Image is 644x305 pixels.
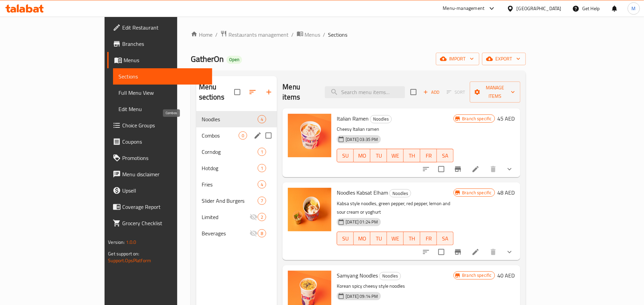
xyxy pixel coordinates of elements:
div: Noodles [389,189,411,197]
span: TH [406,234,418,244]
div: items [258,115,266,123]
button: Manage items [470,82,520,103]
span: Corndog [202,148,258,156]
button: SA [437,232,454,245]
button: show more [501,161,518,177]
button: FR [420,149,437,162]
p: Cheesy Italian ramen [337,125,454,133]
a: Edit Menu [113,101,212,117]
button: import [436,53,479,65]
button: FR [420,232,437,245]
span: Italian Ramen [337,113,369,124]
span: Noodles Kabsat Elham [337,187,388,198]
button: TU [370,149,387,162]
div: Slider And Burgers7 [196,193,277,209]
p: Korean spicy cheesy style noodles [337,282,454,290]
a: Promotions [107,150,212,166]
svg: Show Choices [505,165,514,173]
div: Hotdog1 [196,160,277,176]
div: Slider And Burgers [202,197,258,205]
div: items [258,197,266,205]
button: TH [404,149,420,162]
div: items [258,213,266,221]
div: Limited2 [196,209,277,225]
a: Edit menu item [472,165,480,173]
span: Select section first [442,87,470,97]
div: Menu-management [443,4,485,13]
li: / [292,31,294,39]
div: Beverages8 [196,225,277,241]
a: Grocery Checklist [107,215,212,231]
span: GatherOn [191,51,224,67]
a: Branches [107,36,212,52]
span: Noodles [370,115,391,123]
span: WE [390,234,401,244]
button: TU [370,232,387,245]
svg: Show Choices [505,248,514,256]
span: Open [226,57,242,62]
span: Samyang Noodles [337,270,378,281]
span: Select to update [434,245,448,259]
span: Sections [328,31,348,39]
span: WE [390,151,401,161]
a: Edit Restaurant [107,19,212,36]
input: search [325,86,405,98]
button: edit [253,130,263,141]
span: Branch specific [459,272,494,279]
span: Add [422,88,441,96]
span: FR [423,234,434,244]
button: Branch-specific-item [450,244,466,260]
div: items [258,148,266,156]
img: Noodles Kabsat Elham [288,188,331,231]
nav: Menu sections [196,108,277,244]
button: MO [354,149,370,162]
div: [GEOGRAPHIC_DATA] [517,5,562,12]
span: Choice Groups [122,121,207,129]
span: SU [340,151,351,161]
span: Edit Menu [118,105,207,113]
svg: Inactive section [250,229,258,237]
span: Hotdog [202,164,258,172]
button: SU [337,149,354,162]
span: 2 [258,214,266,220]
button: sort-choices [418,244,434,260]
button: delete [485,244,501,260]
span: SA [440,234,451,244]
span: Noodles [390,190,411,197]
span: Version: [108,238,125,247]
div: items [258,164,266,172]
a: Menu disclaimer [107,166,212,182]
span: Select all sections [230,85,244,99]
a: Support.OpsPlatform [108,256,151,265]
button: SA [437,149,454,162]
button: TH [404,232,420,245]
span: 4 [258,181,266,188]
div: items [239,131,247,140]
span: Combos [202,131,239,140]
div: Noodles [202,115,258,123]
span: TU [373,234,384,244]
span: Menu disclaimer [122,170,207,178]
a: Coverage Report [107,199,212,215]
a: Menus [297,30,320,39]
div: Noodles4 [196,111,277,127]
button: WE [387,149,404,162]
div: Combos0edit [196,127,277,144]
span: MO [356,234,368,244]
div: Fries [202,180,258,189]
div: items [258,180,266,189]
div: Beverages [202,229,250,237]
span: TH [406,151,418,161]
button: Add [421,87,442,97]
p: Kabsa style noodles, green pepper, red pepper, lemon and sour cream or yoghurt [337,199,454,216]
span: Edit Restaurant [122,23,207,32]
div: Fries4 [196,176,277,193]
span: Branch specific [459,190,494,196]
span: Promotions [122,154,207,162]
button: Branch-specific-item [450,161,466,177]
div: Noodles [379,272,401,280]
img: Italian Ramen [288,114,331,157]
h2: Menu sections [199,82,235,102]
a: Choice Groups [107,117,212,133]
button: WE [387,232,404,245]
